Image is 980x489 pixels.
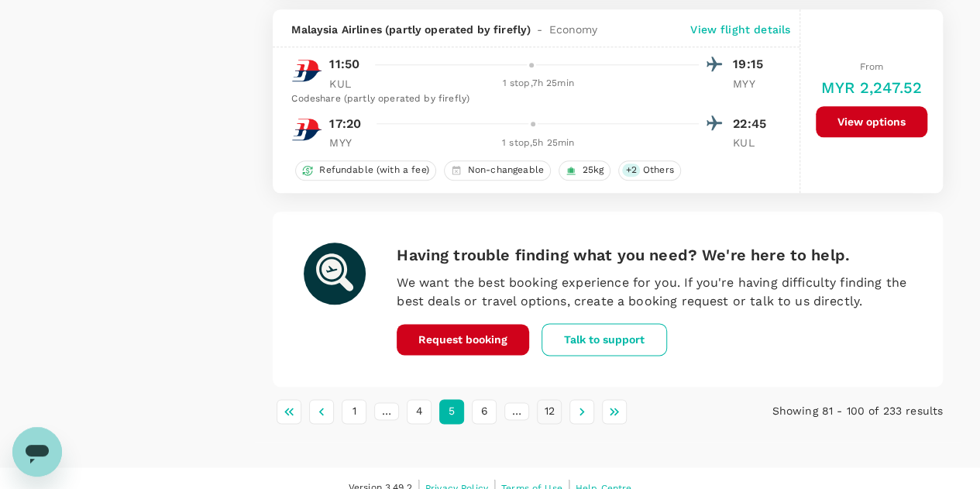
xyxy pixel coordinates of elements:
[472,399,497,424] button: Go to page 6
[637,164,680,177] span: Others
[462,164,550,177] span: Non-changeable
[12,427,62,477] iframe: Button to launch messaging window
[309,399,334,424] button: Go to previous page
[444,160,551,181] div: Non-changeable
[291,22,531,37] span: Malaysia Airlines (partly operated by firefly)
[576,164,610,177] span: 25kg
[622,164,639,177] span: + 2
[291,114,322,145] img: MH
[342,399,366,424] button: Go to page 1
[548,22,597,37] span: Economy
[329,135,368,150] p: MYY
[542,323,667,356] button: Talk to support
[397,243,912,267] h6: Having trouble finding what you need? We're here to help.
[313,164,435,177] span: Refundable (with a fee)
[377,76,699,91] div: 1 stop , 7h 25min
[816,106,927,137] button: View options
[602,399,627,424] button: Go to last page
[690,22,790,37] p: View flight details
[733,115,772,133] p: 22:45
[733,135,772,150] p: KUL
[397,274,912,311] p: We want the best booking experience for you. If you're having difficulty finding the best deals o...
[329,115,361,133] p: 17:20
[618,160,680,181] div: +2Others
[720,403,943,418] p: Showing 81 - 100 of 233 results
[559,160,611,181] div: 25kg
[407,399,432,424] button: Go to page 4
[295,160,435,181] div: Refundable (with a fee)
[821,75,922,100] h6: MYR 2,247.52
[569,399,594,424] button: Go to next page
[504,402,529,419] div: …
[377,136,699,151] div: 1 stop , 5h 25min
[860,61,884,72] span: From
[733,76,772,91] p: MYY
[733,55,772,74] p: 19:15
[291,91,772,107] div: Codeshare (partly operated by firefly)
[397,324,529,355] button: Request booking
[291,55,322,86] img: MH
[277,399,301,424] button: Go to first page
[537,399,562,424] button: Go to page 12
[273,399,720,424] nav: pagination navigation
[439,399,464,424] button: page 5
[531,22,548,37] span: -
[329,55,359,74] p: 11:50
[329,76,368,91] p: KUL
[374,402,399,419] div: …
